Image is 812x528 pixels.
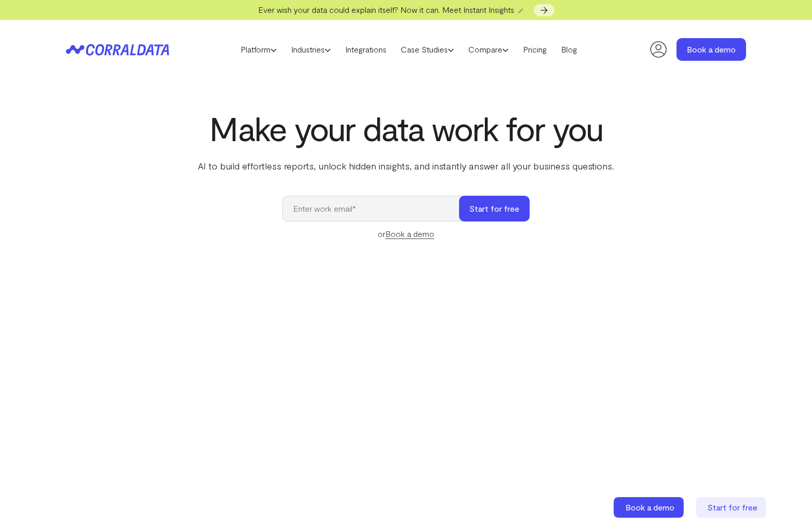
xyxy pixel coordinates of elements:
[385,229,434,239] a: Book a demo
[394,42,461,57] a: Case Studies
[707,502,757,512] span: Start for free
[461,42,516,57] a: Compare
[676,38,746,61] a: Book a demo
[196,110,616,147] h1: Make your data work for you
[233,42,284,57] a: Platform
[284,42,338,57] a: Industries
[554,42,584,57] a: Blog
[696,497,768,518] a: Start for free
[614,497,686,518] a: Book a demo
[282,196,469,222] input: Enter work email*
[282,228,530,240] div: or
[196,159,616,173] p: AI to build effortless reports, unlock hidden insights, and instantly answer all your business qu...
[338,42,394,57] a: Integrations
[258,5,527,14] span: Ever wish your data could explain itself? Now it can. Meet Instant Insights 🪄
[516,42,554,57] a: Pricing
[459,196,530,222] button: Start for free
[625,502,674,512] span: Book a demo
